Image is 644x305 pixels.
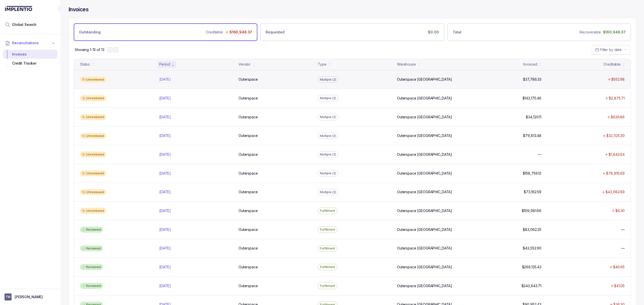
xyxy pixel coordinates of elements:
p: $0.00 [428,30,439,35]
div: Vendor [238,62,251,67]
p: Fulfillment [320,265,335,270]
p: — [621,246,625,251]
p: $79,813.48 [523,133,541,138]
p: Outerspace [GEOGRAPHIC_DATA] [397,227,452,232]
p: Outerspace [GEOGRAPHIC_DATA] [397,265,452,270]
p: $37,786.33 [523,77,541,82]
div: Status [80,62,90,67]
p: $41.05 [614,283,625,288]
div: Reconciliations [3,49,57,69]
p: Outerspace [GEOGRAPHIC_DATA] [397,171,452,176]
p: Outerspace [GEOGRAPHIC_DATA] [397,246,452,251]
p: [DATE] [159,171,171,176]
p: $109,981.66 [522,208,541,213]
p: $83,062.25 [523,227,541,232]
p: Total [453,30,461,35]
p: $143,175.46 [522,96,541,101]
p: Outerspace [238,115,258,120]
span: User initials [5,293,12,300]
div: Unreviewed [80,208,106,214]
div: Invoiced [523,62,537,67]
p: Outerspace [GEOGRAPHIC_DATA] [397,96,452,101]
button: Reconciliations [3,37,57,48]
p: Recoverable [580,30,601,35]
p: $6.30 [615,208,625,213]
p: $2,875.71 [609,96,625,101]
p: [DATE] [159,227,171,232]
p: Outerspace [238,208,258,213]
button: Date Range Picker [592,45,630,55]
p: Outerspace [238,189,258,194]
search: Date Range Picker [595,47,622,52]
p: [DATE] [159,133,171,138]
p: $43,552.90 [523,246,541,251]
p: Outstanding [79,30,100,35]
p: [DATE] [159,152,171,157]
p: Outerspace [238,227,258,232]
p: Outerspace [238,283,258,288]
div: Reviewed [80,227,103,233]
p: Outerspace [GEOGRAPHIC_DATA] [397,115,452,120]
div: Reviewed [80,245,103,251]
p: $160,948.37 [229,30,252,35]
p: [DATE] [159,208,171,213]
p: $552.98 [611,77,625,82]
p: $160,948.37 [603,30,626,35]
p: Multiple (2) [320,190,336,195]
div: Unreviewed [80,170,106,176]
p: Multiple (2) [320,133,336,138]
div: Remaining page entries [75,47,104,52]
div: Period [159,62,170,67]
button: User initials[PERSON_NAME] [5,293,56,300]
p: Outerspace [238,133,258,138]
p: [PERSON_NAME] [15,294,43,299]
div: Credit Tracker [7,59,53,68]
div: Warehouse [397,62,416,67]
p: $269,135.43 [522,265,541,270]
p: Outerspace [238,246,258,251]
div: Unreviewed [80,151,106,158]
p: Outerspace [GEOGRAPHIC_DATA] [397,283,452,288]
p: [DATE] [158,77,172,82]
p: Outerspace [GEOGRAPHIC_DATA] [397,152,452,157]
p: Showing 1-13 of 13 [75,47,104,52]
div: Unreviewed [80,133,106,139]
div: Unreviewed [80,114,106,120]
p: Multiple (2) [320,152,336,157]
p: Multiple (2) [320,96,336,101]
p: $32,025.30 [606,133,625,138]
p: $243,643.71 [521,283,541,288]
p: Outerspace [238,77,258,82]
p: Fulfillment [320,246,335,251]
div: Creditable [603,62,621,67]
p: [DATE] [159,96,171,101]
p: [DATE] [159,189,171,194]
p: $73,162.59 [524,189,541,194]
div: Unreviewed [80,189,106,195]
p: Multiple (2) [320,77,336,82]
p: Outerspace [238,152,258,157]
p: Outerspace [GEOGRAPHIC_DATA] [397,208,452,213]
p: Multiple (2) [320,171,336,176]
p: $40.65 [613,265,625,270]
div: Unreviewed [80,95,106,101]
p: [DATE] [159,265,171,270]
div: Collapse Icon [57,6,63,12]
p: [DATE] [159,246,171,251]
p: $34,120.11 [526,115,541,120]
p: Outerspace [GEOGRAPHIC_DATA] [397,189,452,194]
p: Fulfillment [320,227,335,232]
p: $158,756.12 [523,171,541,176]
p: Outerspace [GEOGRAPHIC_DATA] [397,133,452,138]
p: $43,982.89 [606,189,625,194]
p: Fulfillment [320,208,335,213]
span: Global Search [12,22,36,27]
p: Fulfillment [320,283,335,288]
div: Unreviewed [80,77,106,83]
div: Type [318,62,326,67]
p: Outerspace [238,265,258,270]
h4: Invoices [68,6,89,13]
p: Outerspace [GEOGRAPHIC_DATA] [397,77,452,82]
p: $1,843.64 [609,152,625,157]
p: [DATE] [159,283,171,288]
